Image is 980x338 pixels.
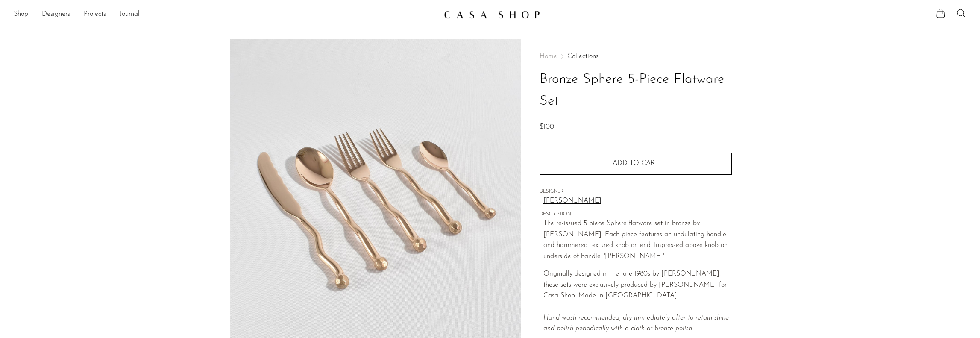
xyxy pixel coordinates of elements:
span: $100 [540,123,554,130]
span: Add to cart [613,160,659,167]
span: DESCRIPTION [540,211,732,218]
h1: Bronze Sphere 5-Piece Flatware Set [540,69,732,112]
nav: Breadcrumbs [540,53,732,60]
button: Add to cart [540,153,732,175]
nav: Desktop navigation [14,7,437,22]
span: Originally designed in the late 1980s by [PERSON_NAME], these sets were exclusively produced by [... [543,270,727,299]
em: Hand wash recommended, dry immediately after to retain shine and polish periodically with a cloth... [543,314,729,332]
a: Journal [120,9,140,20]
span: DESIGNER [540,188,732,196]
a: Collections [567,53,599,60]
p: The re-issued 5 piece Sphere flatware set in bronze by [PERSON_NAME]. Each piece features an undu... [543,218,732,262]
span: Home [540,53,557,60]
a: Designers [42,9,70,20]
ul: NEW HEADER MENU [14,7,437,22]
a: Shop [14,9,28,20]
a: [PERSON_NAME] [543,196,732,207]
a: Projects [84,9,106,20]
